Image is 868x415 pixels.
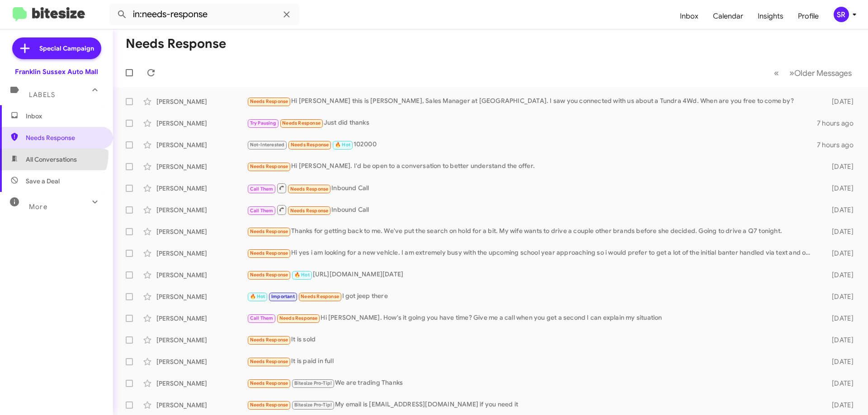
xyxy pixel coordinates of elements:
div: [PERSON_NAME] [156,162,247,171]
div: 7 hours ago [817,140,861,149]
span: Call Them [250,208,274,214]
div: [DATE] [817,162,861,171]
div: Inbound Call [247,182,817,194]
span: 🔥 Hot [294,272,310,278]
span: Save a Deal [26,177,60,186]
span: Older Messages [794,68,852,78]
div: Hi [PERSON_NAME]. How's it going you have time? Give me a call when you get a second I can explai... [247,313,817,323]
span: Needs Response [301,294,339,299]
span: Needs Response [250,250,288,256]
span: Needs Response [26,133,103,142]
div: Thanks for getting back to me. We've put the search on hold for a bit. My wife wants to drive a c... [247,226,817,237]
div: [PERSON_NAME] [156,184,247,193]
div: Just did thanks [247,118,817,128]
span: Labels [29,91,55,99]
div: I got jeep there [247,291,817,302]
span: Needs Response [250,380,288,386]
span: Call Them [250,186,274,192]
span: Call Them [250,315,274,321]
div: [DATE] [817,314,861,323]
div: [PERSON_NAME] [156,97,247,106]
span: Special Campaign [39,44,94,53]
div: [DATE] [817,379,861,388]
span: Bitesize Pro-Tip! [294,402,332,408]
span: Needs Response [250,98,288,104]
div: [DATE] [817,292,861,301]
span: Needs Response [250,402,288,408]
span: More [29,203,47,211]
div: [PERSON_NAME] [156,401,247,410]
span: « [774,67,779,79]
div: [PERSON_NAME] [156,270,247,280]
span: All Conversations [26,155,77,164]
span: Inbox [26,112,103,121]
a: Special Campaign [12,37,101,59]
div: [PERSON_NAME] [156,314,247,323]
span: Important [271,294,295,299]
div: [URL][DOMAIN_NAME][DATE] [247,270,817,280]
input: Search [109,4,299,25]
div: [PERSON_NAME] [156,292,247,301]
div: My email is [EMAIL_ADDRESS][DOMAIN_NAME] if you need it [247,400,817,410]
button: SR [826,7,858,22]
span: Try Pausing [250,120,276,126]
span: Bitesize Pro-Tip! [294,380,332,386]
a: Inbox [673,3,706,29]
h1: Needs Response [126,37,226,51]
div: [PERSON_NAME] [156,379,247,388]
span: Needs Response [291,142,329,148]
span: Needs Response [250,228,288,234]
div: [DATE] [817,97,861,106]
div: [PERSON_NAME] [156,336,247,345]
div: We are trading Thanks [247,378,817,388]
nav: Page navigation example [769,64,857,82]
div: Hi [PERSON_NAME] this is [PERSON_NAME], Sales Manager at [GEOGRAPHIC_DATA]. I saw you connected w... [247,96,817,107]
div: [DATE] [817,357,861,366]
div: [PERSON_NAME] [156,119,247,128]
div: Hi [PERSON_NAME]. I'd be open to a conversation to better understand the offer. [247,161,817,172]
a: Calendar [706,3,750,29]
span: Needs Response [250,163,288,169]
div: [DATE] [817,270,861,280]
div: [PERSON_NAME] [156,249,247,258]
span: Needs Response [290,208,329,214]
div: 7 hours ago [817,119,861,128]
div: Inbound Call [247,204,817,215]
span: 🔥 Hot [335,142,350,148]
span: Needs Response [250,337,288,343]
div: Hi yes i am looking for a new vehicle. I am extremely busy with the upcoming school year approach... [247,248,817,258]
div: It is sold [247,335,817,345]
div: [PERSON_NAME] [156,357,247,366]
div: [PERSON_NAME] [156,140,247,149]
span: Needs Response [282,120,321,126]
span: 🔥 Hot [250,294,265,299]
div: [DATE] [817,249,861,258]
a: Profile [791,3,826,29]
button: Previous [769,64,784,82]
div: [DATE] [817,227,861,236]
div: 102000 [247,140,817,150]
div: [PERSON_NAME] [156,227,247,236]
span: Needs Response [290,186,329,192]
div: [DATE] [817,205,861,214]
button: Next [784,64,857,82]
div: [DATE] [817,184,861,193]
span: Needs Response [279,315,318,321]
span: Needs Response [250,272,288,278]
span: » [789,67,794,79]
a: Insights [750,3,791,29]
div: Franklin Sussex Auto Mall [15,67,98,76]
div: [PERSON_NAME] [156,205,247,214]
div: [DATE] [817,401,861,410]
div: It is paid in full [247,356,817,367]
div: SR [834,7,849,22]
span: Not-Interested [250,142,285,148]
div: [DATE] [817,336,861,345]
span: Needs Response [250,359,288,364]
